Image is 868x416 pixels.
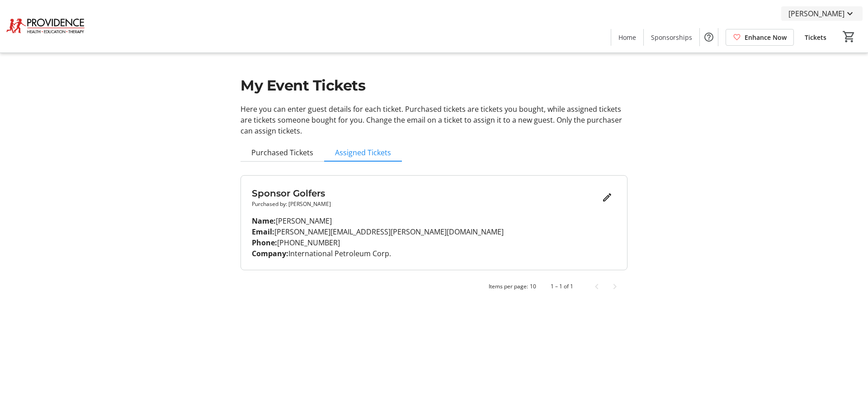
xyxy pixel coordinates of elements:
[805,33,826,42] span: Tickets
[335,149,391,156] span: Assigned Tickets
[797,29,834,46] a: Tickets
[5,4,86,49] img: Providence's Logo
[252,186,598,200] h3: Sponsor Golfers
[241,75,627,96] h1: My Event Tickets
[252,215,616,226] p: [PERSON_NAME]
[788,8,844,19] span: [PERSON_NAME]
[588,277,606,296] button: Previous page
[781,6,863,21] button: [PERSON_NAME]
[252,226,616,237] p: [PERSON_NAME][EMAIL_ADDRESS][PERSON_NAME][DOMAIN_NAME]
[252,248,616,259] p: International Petroleum Corp.
[745,33,787,42] span: Enhance Now
[651,33,692,42] span: Sponsorships
[252,249,288,258] strong: Company:
[551,282,573,291] div: 1 – 1 of 1
[700,28,718,46] button: Help
[841,29,857,45] button: Cart
[726,29,794,46] a: Enhance Now
[252,227,274,237] strong: Email:
[606,277,624,296] button: Next page
[241,104,627,136] p: Here you can enter guest details for each ticket. Purchased tickets are tickets you bought, while...
[251,149,313,156] span: Purchased Tickets
[252,237,616,248] p: [PHONE_NUMBER]
[530,282,536,291] div: 10
[252,200,598,208] p: Purchased by: [PERSON_NAME]
[598,188,616,206] button: Edit
[611,29,643,46] a: Home
[252,216,276,226] strong: Name:
[252,238,277,248] strong: Phone:
[618,33,636,42] span: Home
[241,277,627,296] mat-paginator: Select page
[489,282,528,291] div: Items per page:
[644,29,699,46] a: Sponsorships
